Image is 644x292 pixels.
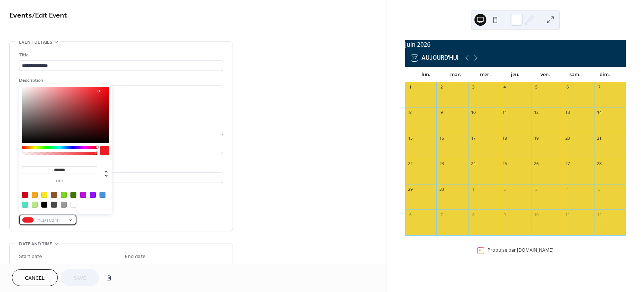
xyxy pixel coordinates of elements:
div: 23 [439,161,444,167]
div: 12 [596,212,602,217]
div: 8 [470,212,476,217]
div: 3 [533,186,539,192]
div: 21 [596,135,602,141]
span: / Edit Event [32,8,67,23]
div: End date [125,253,146,261]
div: 20 [565,135,571,141]
div: 29 [407,186,413,192]
div: #7ED321 [61,192,67,198]
button: 22Aujourd'hui [408,53,461,63]
div: 9 [439,110,444,115]
a: [DOMAIN_NAME] [517,247,553,254]
div: 25 [502,161,508,167]
div: 4 [565,186,571,192]
div: 11 [565,212,571,217]
div: 7 [596,84,602,90]
div: 7 [439,212,444,217]
div: 3 [470,84,476,90]
div: 5 [533,84,539,90]
div: #4A4A4A [51,202,57,208]
span: #ED1C24FF [37,217,64,224]
span: Date and time [19,240,52,248]
div: 6 [565,84,571,90]
div: Description [19,77,222,84]
div: jeu. [501,67,530,82]
div: 6 [407,212,413,217]
div: juin 2026 [405,40,626,49]
div: 5 [596,186,602,192]
div: #9B9B9B [61,202,67,208]
div: Title [19,51,222,59]
button: Cancel [12,269,58,286]
div: sam. [560,67,590,82]
div: #D0021B [22,192,28,198]
label: hex [22,179,97,183]
span: Date [19,263,29,270]
span: Time [179,263,189,270]
div: Start date [19,253,42,261]
div: 17 [470,135,476,141]
div: 8 [407,110,413,115]
div: 28 [596,161,602,167]
div: 11 [502,110,508,115]
div: 4 [502,84,508,90]
div: #50E3C2 [22,202,28,208]
div: 19 [533,135,539,141]
div: lun. [411,67,441,82]
div: #417505 [70,192,76,198]
div: 15 [407,135,413,141]
div: 2 [439,84,444,90]
div: 10 [533,212,539,217]
div: 26 [533,161,539,167]
div: 27 [565,161,571,167]
div: mar. [441,67,471,82]
div: 12 [533,110,539,115]
a: Events [9,8,32,23]
div: #4A90E2 [100,192,105,198]
div: #9013FE [90,192,96,198]
div: #FFFFFF [70,202,76,208]
div: ven. [530,67,560,82]
span: Cancel [25,274,45,282]
div: mer. [471,67,501,82]
div: 16 [439,135,444,141]
div: #F8E71C [41,192,47,198]
div: 24 [470,161,476,167]
div: #F5A623 [32,192,38,198]
span: Time [73,263,83,270]
div: dim. [590,67,620,82]
div: #8B572A [51,192,57,198]
div: 14 [596,110,602,115]
div: #000000 [41,202,47,208]
div: 10 [470,110,476,115]
div: 9 [502,212,508,217]
div: 22 [407,161,413,167]
div: #BD10E0 [80,192,86,198]
div: Propulsé par [487,247,553,254]
div: 1 [470,186,476,192]
span: Date [125,263,135,270]
div: #B8E986 [32,202,38,208]
div: 30 [439,186,444,192]
span: Event details [19,38,52,46]
div: 18 [502,135,508,141]
div: 2 [502,186,508,192]
div: 1 [407,84,413,90]
div: Location [19,163,222,171]
div: 13 [565,110,571,115]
